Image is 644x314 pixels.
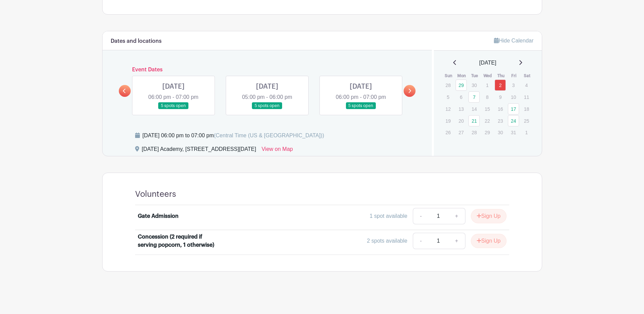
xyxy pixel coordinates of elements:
th: Sun [442,72,455,79]
a: - [413,233,428,249]
p: 1 [521,127,532,138]
p: 13 [456,104,467,114]
p: 11 [521,92,532,102]
a: 29 [456,80,467,91]
a: + [448,233,465,249]
a: - [413,208,428,224]
p: 23 [495,116,506,126]
a: Hide Calendar [494,38,533,43]
p: 31 [508,127,519,138]
th: Wed [481,72,495,79]
p: 1 [482,80,493,90]
p: 4 [521,80,532,90]
p: 6 [456,92,467,102]
p: 3 [508,80,519,90]
a: 17 [508,103,519,115]
p: 26 [442,127,454,138]
p: 18 [521,104,532,114]
th: Thu [494,72,508,79]
a: 21 [468,115,480,126]
div: 2 spots available [367,237,407,245]
p: 22 [482,116,493,126]
p: 28 [468,127,480,138]
p: 19 [442,116,454,126]
span: (Central Time (US & [GEOGRAPHIC_DATA])) [214,133,324,138]
div: [DATE] 06:00 pm to 07:00 pm [143,132,324,140]
p: 28 [442,80,454,90]
p: 10 [508,92,519,102]
th: Tue [468,72,481,79]
a: + [448,208,465,224]
p: 12 [442,104,454,114]
p: 20 [456,116,467,126]
p: 30 [495,127,506,138]
h6: Event Dates [131,67,404,73]
button: Sign Up [471,209,507,223]
p: 27 [456,127,467,138]
th: Sat [520,72,534,79]
p: 16 [495,104,506,114]
div: Gate Admission [138,212,179,220]
p: 9 [495,92,506,102]
p: 25 [521,116,532,126]
p: 8 [482,92,493,102]
h6: Dates and locations [111,38,162,45]
a: 2 [495,80,506,91]
p: 15 [482,104,493,114]
p: 29 [482,127,493,138]
p: 14 [468,104,480,114]
div: 1 spot available [370,212,407,220]
th: Mon [455,72,468,79]
div: Concession (2 required if serving popcorn, 1 otherwise) [138,233,222,249]
a: View on Map [261,145,293,156]
div: [DATE] Academy, [STREET_ADDRESS][DATE] [142,145,256,156]
a: 7 [468,91,480,103]
p: 5 [442,92,454,102]
p: 30 [468,80,480,90]
th: Fri [508,72,521,79]
a: 24 [508,115,519,126]
span: [DATE] [479,59,496,67]
h4: Volunteers [135,189,176,199]
button: Sign Up [471,234,507,248]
